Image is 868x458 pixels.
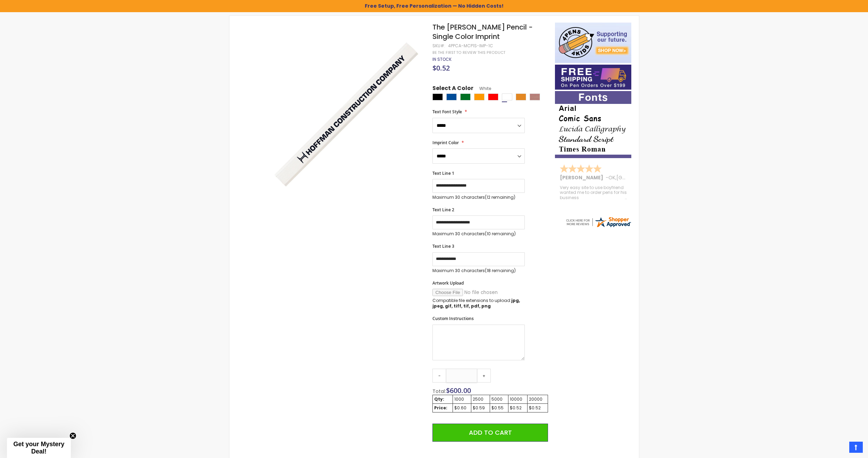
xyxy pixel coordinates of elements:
button: Close teaser [69,432,76,439]
div: 10000 [510,396,526,402]
img: 4pens 4 kids [555,23,631,63]
div: School Bus Yellow [516,93,526,100]
span: The [PERSON_NAME] Pencil - Single Color Imprint [432,22,533,41]
button: Add to Cart [432,424,548,442]
span: $ [446,386,471,395]
span: [PERSON_NAME] [560,174,606,181]
iframe: Google Customer Reviews [811,439,868,458]
div: Availability [432,57,452,62]
p: Compatible file extensions to upload: [432,298,525,309]
p: Maximum 30 characters [432,231,525,237]
div: Green [460,93,471,100]
img: white-the-carpenter-pencil_1_1.jpg [265,33,423,191]
a: Be the first to review this product [432,50,505,55]
div: Very easy site to use boyfriend wanted me to order pens for his business [560,185,627,200]
div: Red [488,93,498,100]
div: $0.59 [473,405,488,411]
span: OK [608,174,615,181]
div: White [502,93,512,100]
strong: SKU [432,43,445,49]
span: (18 remaining) [485,268,516,273]
div: 5000 [491,396,507,402]
strong: Qty: [434,396,444,402]
div: 20000 [529,396,546,402]
span: [GEOGRAPHIC_DATA] [616,174,667,181]
p: Maximum 30 characters [432,268,525,273]
div: 2500 [473,396,488,402]
span: Get your Mystery Deal! [13,441,64,455]
div: $0.55 [491,405,507,411]
span: Imprint Color [432,140,459,146]
div: Orange [474,93,484,100]
span: Text Line 2 [432,207,454,213]
div: $0.52 [529,405,546,411]
img: Free shipping on orders over $199 [555,65,631,90]
span: Add to Cart [469,428,512,437]
span: Custom Instructions [432,316,474,321]
div: Natural [530,93,540,100]
span: $0.52 [432,63,450,73]
div: Get your Mystery Deal!Close teaser [7,438,71,458]
span: (10 remaining) [485,231,516,237]
span: In stock [432,56,452,62]
span: - , [606,174,667,181]
img: 4pens.com widget logo [565,216,632,228]
a: 4pens.com certificate URL [565,224,632,230]
a: - [432,369,446,383]
img: font-personalization-examples [555,91,631,158]
p: Maximum 30 characters [432,195,525,200]
div: $0.52 [510,405,526,411]
div: Black [432,93,443,100]
span: Total: [432,388,446,395]
span: Text Font Style [432,109,462,115]
div: $0.60 [454,405,470,411]
span: Select A Color [432,84,473,94]
strong: Price: [434,405,447,411]
div: 1000 [454,396,470,402]
div: 4PPCA-MCP1S-IMP-1C [448,43,493,49]
span: Text Line 3 [432,243,454,249]
span: Text Line 1 [432,170,454,176]
strong: jpg, jpeg, gif, tiff, tif, pdf, png [432,297,520,309]
span: White [473,85,491,91]
span: 600.00 [450,386,471,395]
span: (12 remaining) [485,194,515,200]
div: Dark Blue [446,93,457,100]
a: + [477,369,491,383]
span: Artwork Upload [432,280,464,286]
